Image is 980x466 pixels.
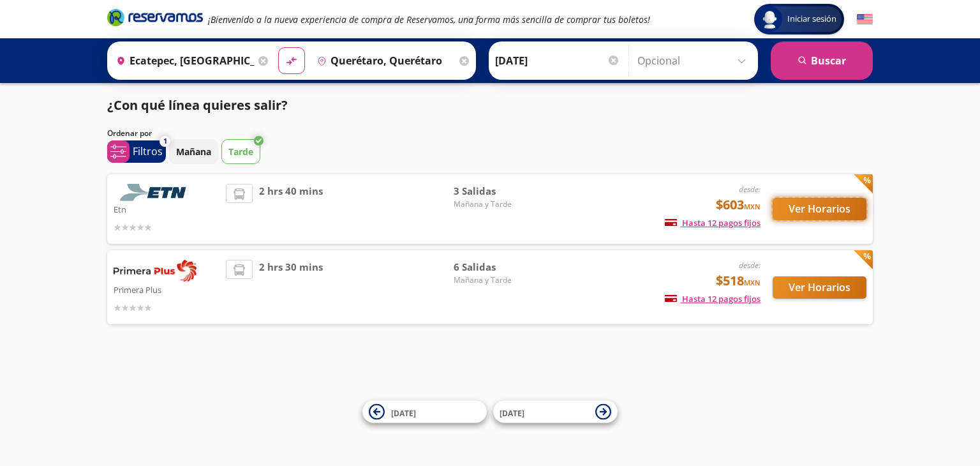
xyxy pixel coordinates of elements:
p: ¿Con qué línea quieres salir? [107,96,288,115]
input: Opcional [637,45,752,77]
span: 6 Salidas [454,260,543,274]
button: 1Filtros [107,140,166,163]
p: Mañana [176,145,211,158]
button: Ver Horarios [773,276,866,299]
small: MXN [744,202,761,211]
p: Ordenar por [107,128,152,139]
span: Mañana y Tarde [454,274,543,286]
span: Mañana y Tarde [454,199,543,210]
input: Elegir Fecha [495,45,620,77]
em: desde: [739,184,761,195]
span: $603 [716,195,761,214]
button: Tarde [221,139,260,164]
span: 2 hrs 40 mins [259,184,323,234]
button: Mañana [169,139,218,164]
button: [DATE] [362,401,487,423]
a: Brand Logo [107,8,203,31]
input: Buscar Destino [312,45,456,77]
span: [DATE] [500,407,524,418]
input: Buscar Origen [111,45,255,77]
span: Hasta 12 pagos fijos [665,293,761,304]
span: 1 [163,136,167,147]
small: MXN [744,278,761,287]
span: [DATE] [391,407,416,418]
p: Filtros [133,144,163,159]
span: 3 Salidas [454,184,543,199]
img: Etn [114,184,197,201]
span: Iniciar sesión [782,13,842,26]
em: ¡Bienvenido a la nueva experiencia de compra de Reservamos, una forma más sencilla de comprar tus... [208,13,650,26]
img: Primera Plus [114,260,197,282]
i: Brand Logo [107,8,203,27]
p: Primera Plus [114,282,219,297]
button: Buscar [771,41,873,80]
button: Ver Horarios [773,198,866,220]
span: Hasta 12 pagos fijos [665,217,761,229]
span: $518 [716,271,761,290]
button: English [857,11,873,27]
p: Tarde [228,145,253,158]
p: Etn [114,201,219,216]
button: [DATE] [493,401,618,423]
em: desde: [739,260,761,271]
span: 2 hrs 30 mins [259,260,323,315]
